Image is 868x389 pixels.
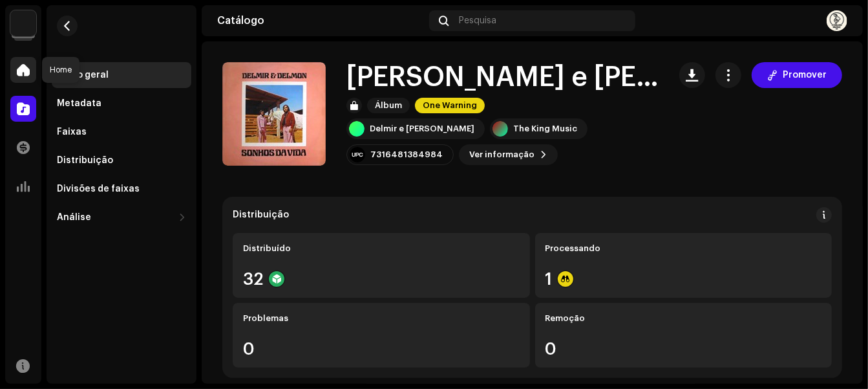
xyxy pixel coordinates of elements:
re-m-nav-item: Divisões de faixas [52,176,191,202]
h1: [PERSON_NAME] e [PERSON_NAME] [Sonhos da Vida] [346,63,659,93]
div: The King Music [513,124,577,134]
div: Análise [57,212,91,223]
re-m-nav-item: Visão geral [52,62,191,88]
div: Distribuição [233,210,289,220]
div: Distribuição [57,155,113,166]
div: Delmir e [PERSON_NAME] [370,124,474,134]
div: Problemas [243,313,520,324]
button: Ver informação [459,144,558,165]
span: Pesquisa [460,16,497,26]
div: Faixas [57,127,87,137]
div: Metadata [57,98,101,109]
div: Processando [545,243,822,254]
re-m-nav-item: Distribuição [52,148,191,173]
re-m-nav-item: Metadata [52,91,191,117]
span: Álbum [367,98,410,113]
div: Visão geral [57,70,109,80]
re-m-nav-dropdown: Análise [52,205,191,230]
div: 7316481384984 [370,150,443,160]
span: One Warning [415,98,485,113]
div: Distribuído [243,243,520,254]
img: c86870aa-2232-4ba3-9b41-08f587110171 [10,10,36,36]
img: 9209a818-ae4a-4b6b-ac49-10dab2ebe703 [827,10,847,31]
re-m-nav-item: Faixas [52,119,191,145]
span: Promover [783,62,827,88]
div: Remoção [545,313,822,324]
div: Divisões de faixas [57,184,140,194]
span: Ver informação [469,142,535,168]
button: Promover [752,62,842,88]
div: Catálogo [217,16,424,26]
